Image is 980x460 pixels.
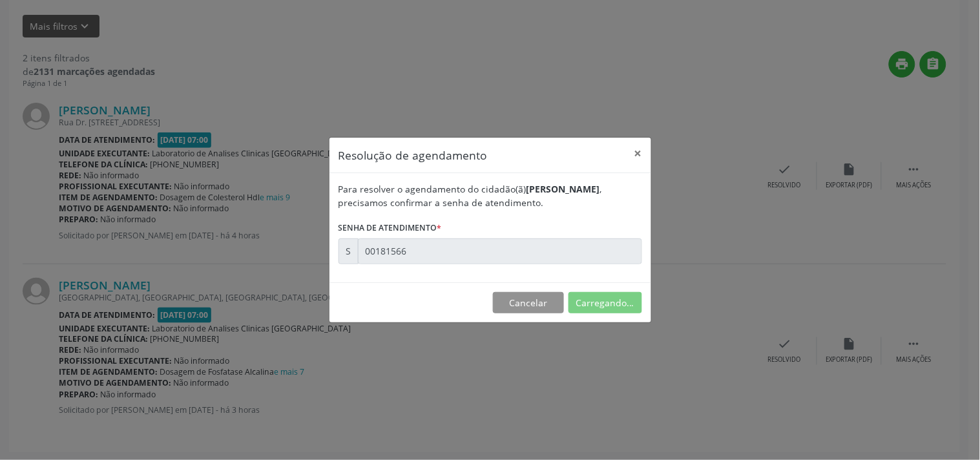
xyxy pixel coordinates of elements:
[339,182,642,209] div: Para resolver o agendamento do cidadão(ã) , precisamos confirmar a senha de atendimento.
[526,183,600,195] b: [PERSON_NAME]
[493,292,564,314] button: Cancelar
[625,138,651,169] button: Close
[568,292,642,314] button: Carregando...
[339,147,488,163] h5: Resolução de agendamento
[339,218,442,238] label: Senha de atendimento
[339,238,359,264] div: S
